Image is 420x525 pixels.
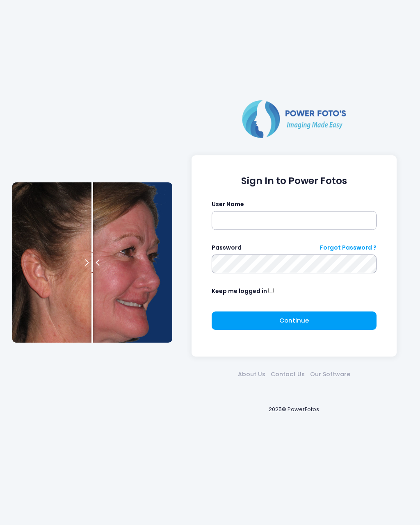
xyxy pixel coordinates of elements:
[212,311,377,330] button: Continue
[320,243,377,252] a: Forgot Password ?
[212,287,267,295] label: Keep me logged in
[268,370,307,379] a: Contact Us
[235,370,268,379] a: About Us
[212,175,377,187] h1: Sign In to Power Fotos
[307,370,353,379] a: Our Software
[180,392,408,427] div: 2025© PowerFotos
[279,316,309,325] span: Continue
[212,200,244,209] label: User Name
[239,98,349,139] img: Logo
[212,243,242,252] label: Password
